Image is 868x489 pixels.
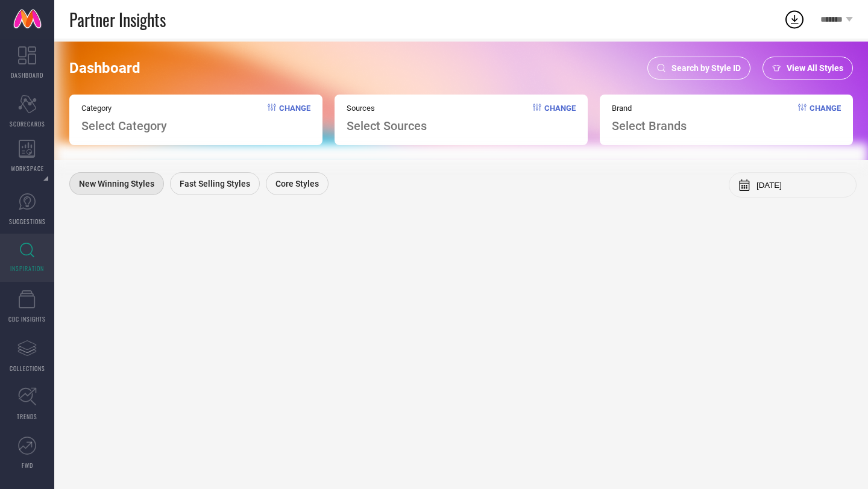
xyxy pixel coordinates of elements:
span: Change [279,104,310,133]
span: COLLECTIONS [10,364,45,373]
span: WORKSPACE [11,164,44,173]
span: Brand [612,104,687,113]
span: Fast Selling Styles [180,179,250,188]
span: CDC INSIGHTS [8,314,46,323]
span: SCORECARDS [10,119,45,128]
span: FWD [22,461,33,470]
input: Select month [756,181,847,190]
div: Open download list [784,8,805,30]
span: Core Styles [275,179,319,188]
span: DASHBOARD [11,70,43,79]
span: TRENDS [17,412,37,421]
span: Change [810,104,841,133]
span: Search by Style ID [671,63,741,73]
span: Select Sources [347,119,427,133]
span: SUGGESTIONS [9,217,46,226]
span: Sources [347,104,427,113]
span: Dashboard [69,60,140,76]
span: Select Brands [612,119,687,133]
span: Category [81,104,167,113]
span: Change [544,104,576,133]
span: New Winning Styles [79,179,154,188]
span: Partner Insights [69,7,166,32]
span: Select Category [81,119,167,133]
span: View All Styles [787,63,843,73]
span: INSPIRATION [10,264,44,273]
